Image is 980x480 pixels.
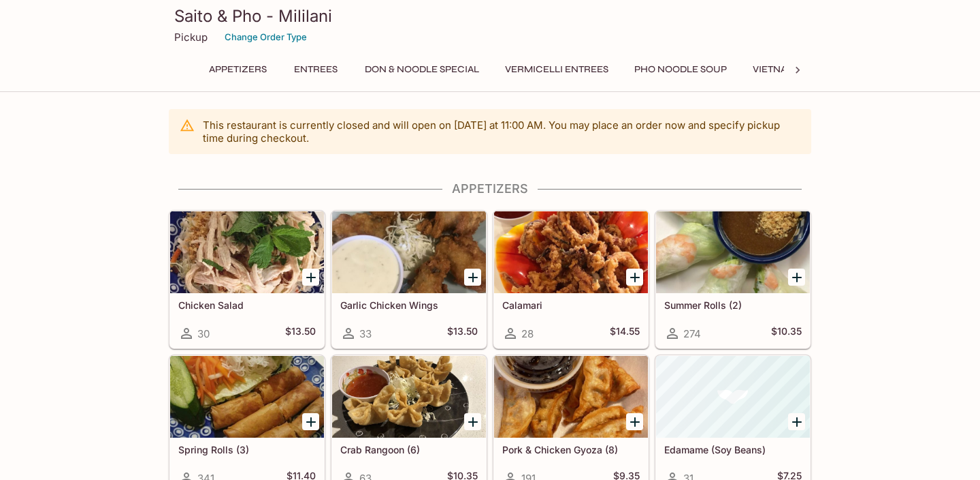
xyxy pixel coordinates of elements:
[655,211,811,348] a: Summer Rolls (2)274$10.35
[218,27,313,48] button: Change Order Type
[174,31,208,44] p: Pickup
[494,211,648,293] div: Calamari
[771,325,802,342] h5: $10.35
[788,413,805,430] button: Add Edamame (Soy Beans)
[331,211,487,348] a: Garlic Chicken Wings33$13.50
[497,60,616,79] button: Vermicelli Entrees
[521,327,534,340] span: 28
[626,413,643,430] button: Add Pork & Chicken Gyoza (8)
[464,413,481,430] button: Add Crab Rangoon (6)
[610,325,640,342] h5: $14.55
[332,356,486,438] div: Crab Rangoon (6)
[656,211,810,293] div: Summer Rolls (2)
[174,5,806,27] h3: Saito & Pho - Mililani
[493,211,649,348] a: Calamari28$14.55
[494,356,648,438] div: Pork & Chicken Gyoza (8)
[627,60,734,79] button: Pho Noodle Soup
[502,299,640,311] h5: Calamari
[178,444,316,455] h5: Spring Rolls (3)
[340,299,478,311] h5: Garlic Chicken Wings
[170,356,324,438] div: Spring Rolls (3)
[788,269,805,286] button: Add Summer Rolls (2)
[447,325,478,342] h5: $13.50
[464,269,481,286] button: Add Garlic Chicken Wings
[170,211,324,293] div: Chicken Salad
[332,211,486,293] div: Garlic Chicken Wings
[169,181,811,196] h4: Appetizers
[302,413,319,430] button: Add Spring Rolls (3)
[502,444,640,455] h5: Pork & Chicken Gyoza (8)
[683,327,701,340] span: 274
[745,60,889,79] button: Vietnamese Sandwiches
[656,356,810,438] div: Edamame (Soy Beans)
[340,444,478,455] h5: Crab Rangoon (6)
[664,444,802,455] h5: Edamame (Soy Beans)
[285,325,316,342] h5: $13.50
[203,119,800,145] p: This restaurant is currently closed and will open on [DATE] at 11:00 AM . You may place an order ...
[626,269,643,286] button: Add Calamari
[285,60,346,79] button: Entrees
[169,211,325,348] a: Chicken Salad30$13.50
[197,327,210,340] span: 30
[201,60,274,79] button: Appetizers
[302,269,319,286] button: Add Chicken Salad
[178,299,316,311] h5: Chicken Salad
[664,299,802,311] h5: Summer Rolls (2)
[359,327,372,340] span: 33
[357,60,487,79] button: Don & Noodle Special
